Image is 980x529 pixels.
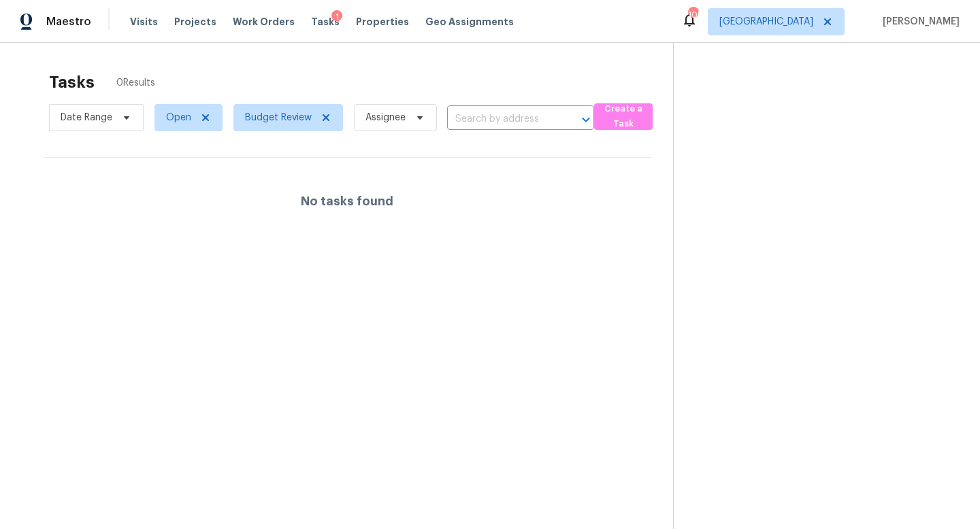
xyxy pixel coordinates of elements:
span: 0 Results [116,76,155,90]
span: Budget Review [245,111,312,124]
button: Open [576,110,595,129]
input: Search by address [447,109,556,130]
button: Create a Task [594,103,653,130]
span: Date Range [61,111,112,124]
span: Projects [174,15,216,29]
h4: No tasks found [301,194,393,208]
h2: Tasks [49,75,95,89]
span: Properties [356,15,409,29]
div: 1 [331,10,342,24]
span: Assignee [365,111,406,124]
span: Create a Task [601,101,646,133]
span: Open [166,111,191,124]
span: [GEOGRAPHIC_DATA] [719,15,813,29]
div: 105 [688,8,698,22]
span: Work Orders [233,15,295,29]
span: Tasks [311,17,340,27]
span: [PERSON_NAME] [877,15,960,29]
span: Visits [130,15,158,29]
span: Geo Assignments [425,15,514,29]
span: Maestro [46,15,91,29]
